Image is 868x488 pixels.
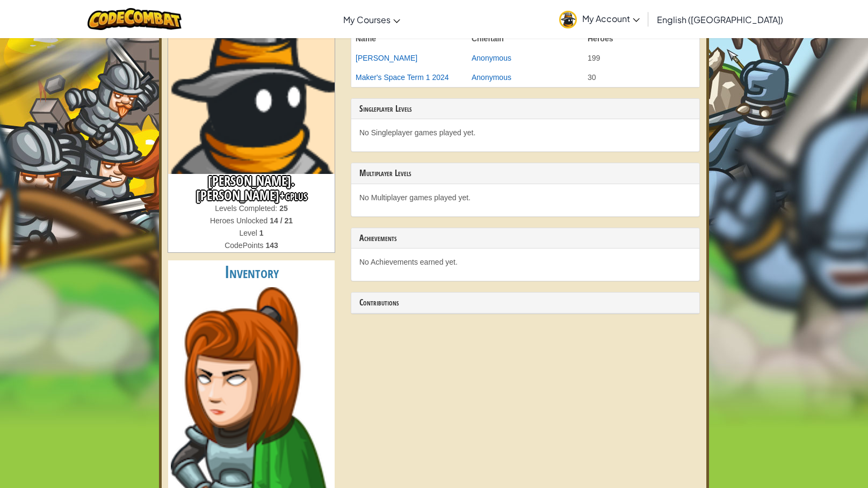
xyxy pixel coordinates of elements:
span: My Account [582,13,640,24]
h2: Inventory [168,260,335,285]
span: Level [239,229,259,237]
span: CodePoints [225,241,265,250]
span: Heroes Unlocked [210,216,270,225]
img: avatar [559,11,577,28]
a: Anonymous [472,73,511,82]
strong: 143 [265,241,278,250]
img: CodeCombat logo [88,8,182,30]
span: My Courses [343,14,390,25]
th: Name [351,29,467,48]
td: 199 [583,48,699,68]
strong: 14 / 21 [270,216,293,225]
a: Anonymous [472,54,511,62]
p: No Achievements earned yet. [359,257,691,267]
h3: Achievements [359,234,691,243]
th: Chieftain [467,29,583,48]
span: English ([GEOGRAPHIC_DATA]) [657,14,783,25]
h3: Multiplayer Levels [359,169,691,178]
td: 30 [583,68,699,87]
a: Maker's Space Term 1 2024 [356,73,449,82]
h3: Contributions [359,298,691,308]
a: My Account [554,2,645,36]
a: English ([GEOGRAPHIC_DATA]) [652,5,789,34]
a: [PERSON_NAME] [356,54,417,62]
a: My Courses [338,5,406,34]
strong: 1 [259,229,264,237]
strong: 25 [279,204,288,213]
p: No Multiplayer games played yet. [359,192,691,203]
th: Heroes [583,29,699,48]
h3: [PERSON_NAME].[PERSON_NAME]+gplus [168,174,335,203]
span: Levels Completed: [215,204,279,213]
h3: Singleplayer Levels [359,104,691,114]
p: No Singleplayer games played yet. [359,127,691,138]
